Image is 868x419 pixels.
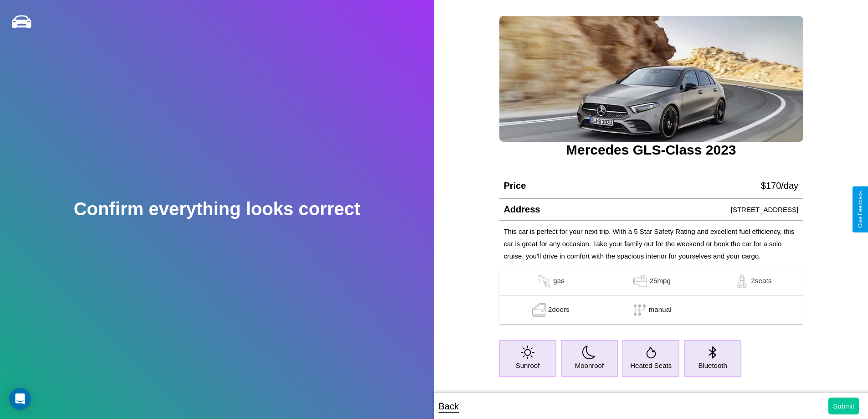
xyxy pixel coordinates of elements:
[698,359,727,372] p: Bluetooth
[553,274,565,288] p: gas
[439,398,459,414] p: Back
[731,203,798,216] p: [STREET_ADDRESS]
[9,388,31,410] div: Open Intercom Messenger
[630,359,672,372] p: Heated Seats
[631,274,649,288] img: gas
[499,142,803,158] h3: Mercedes GLS-Class 2023
[535,274,553,288] img: gas
[530,303,548,317] img: gas
[575,359,604,372] p: Moonroof
[499,267,803,325] table: simple table
[857,191,863,228] div: Give Feedback
[733,274,751,288] img: gas
[649,303,672,317] p: manual
[828,398,859,414] button: Submit
[503,225,798,262] p: This car is perfect for your next trip. With a 5 Star Safety Rating and excellent fuel efficiency...
[761,177,798,194] p: $ 170 /day
[503,181,526,191] h4: Price
[751,274,771,288] p: 2 seats
[649,274,671,288] p: 25 mpg
[548,303,570,317] p: 2 doors
[516,359,540,372] p: Sunroof
[503,204,540,215] h4: Address
[74,199,360,219] h2: Confirm everything looks correct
